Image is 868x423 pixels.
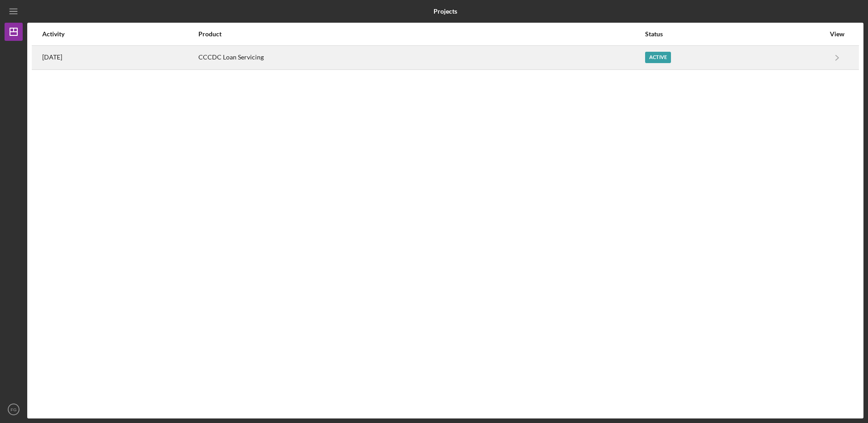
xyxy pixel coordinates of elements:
[198,30,644,38] div: Product
[826,30,848,38] div: View
[198,46,644,69] div: CCCDC Loan Servicing
[645,30,825,38] div: Status
[5,400,23,418] button: FG
[645,52,671,63] div: Active
[42,30,197,38] div: Activity
[434,8,457,15] b: Projects
[42,54,62,61] time: 2025-08-14 15:39
[10,407,16,412] text: FG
